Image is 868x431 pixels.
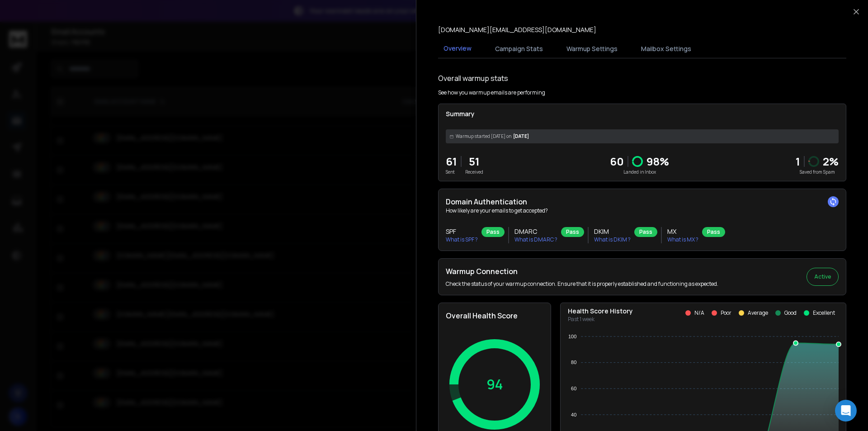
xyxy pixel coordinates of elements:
[446,169,457,175] p: Sent
[568,307,633,316] p: Health Score History
[796,154,800,169] strong: 1
[571,412,576,417] tspan: 40
[610,154,624,169] p: 60
[446,109,839,118] p: Summary
[784,309,797,317] p: Good
[446,129,839,143] div: [DATE]
[568,316,633,323] p: Past 1 week
[571,386,576,391] tspan: 60
[561,39,623,59] button: Warmup Settings
[446,310,543,321] h2: Overall Health Score
[446,207,839,214] p: How likely are your emails to get accepted?
[796,169,839,175] p: Saved from Spam
[438,38,477,59] button: Overview
[807,268,839,286] button: Active
[594,236,631,243] p: What is DKIM ?
[438,25,596,34] p: [DOMAIN_NAME][EMAIL_ADDRESS][DOMAIN_NAME]
[486,376,503,393] p: 94
[667,227,698,236] h3: MX
[646,154,669,169] p: 98 %
[465,154,483,169] p: 51
[568,334,576,339] tspan: 100
[694,309,704,317] p: N/A
[456,133,511,140] span: Warmup started [DATE] on
[702,227,725,237] div: Pass
[594,227,631,236] h3: DKIM
[438,73,508,84] h1: Overall warmup stats
[465,169,483,175] p: Received
[561,227,584,237] div: Pass
[514,236,557,243] p: What is DMARC ?
[813,309,835,317] p: Excellent
[446,280,718,288] p: Check the status of your warmup connection. Ensure that it is properly established and functionin...
[481,227,505,237] div: Pass
[490,39,548,59] button: Campaign Stats
[823,154,839,169] p: 2 %
[636,39,697,59] button: Mailbox Settings
[446,196,839,207] h2: Domain Authentication
[634,227,657,237] div: Pass
[721,309,731,317] p: Poor
[571,360,576,365] tspan: 80
[446,154,457,169] p: 61
[667,236,698,243] p: What is MX ?
[438,89,545,96] p: See how you warmup emails are performing
[446,227,478,236] h3: SPF
[748,309,768,317] p: Average
[835,400,857,422] div: Open Intercom Messenger
[610,169,669,175] p: Landed in Inbox
[446,236,478,243] p: What is SPF ?
[514,227,557,236] h3: DMARC
[446,266,718,277] h2: Warmup Connection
